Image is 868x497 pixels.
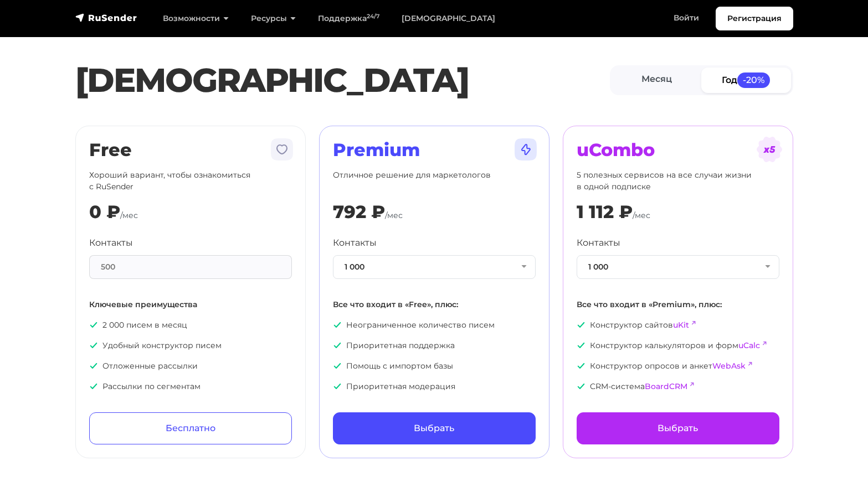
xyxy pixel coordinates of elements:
button: 1 000 [577,255,779,279]
a: Выбрать [333,412,536,444]
p: Все что входит в «Free», плюс: [333,299,536,310]
img: icon-ok.svg [577,382,585,391]
p: Ключевые преимущества [89,299,292,310]
a: BoardCRM [645,381,687,391]
p: CRM-система [577,381,779,392]
div: 1 112 ₽ [577,201,633,222]
a: Год [701,68,791,92]
p: Конструктор сайтов [577,319,779,331]
a: uKit [673,320,689,330]
img: icon-ok.svg [333,341,342,350]
img: tarif-premium.svg [512,136,539,163]
a: Выбрать [577,412,779,444]
p: Конструктор опросов и анкет [577,360,779,372]
div: 0 ₽ [89,201,120,222]
img: icon-ok.svg [577,341,585,350]
p: Неограниченное количество писем [333,319,536,331]
img: icon-ok.svg [89,382,98,391]
label: Контакты [577,236,620,250]
h2: Free [89,139,292,161]
img: icon-ok.svg [577,361,585,370]
a: Бесплатно [89,412,292,444]
div: 792 ₽ [333,201,385,222]
a: uCalc [738,340,760,350]
img: tarif-free.svg [269,136,295,163]
p: Отложенные рассылки [89,360,292,372]
img: icon-ok.svg [333,320,342,329]
img: icon-ok.svg [577,320,585,329]
a: Войти [662,7,710,29]
button: 1 000 [333,255,536,279]
h1: [DEMOGRAPHIC_DATA] [75,60,610,100]
span: /мес [120,210,138,220]
a: Регистрация [716,7,793,30]
p: Все что входит в «Premium», плюс: [577,299,779,310]
p: Приоритетная модерация [333,381,536,392]
a: WebAsk [712,361,746,371]
p: Приоритетная поддержка [333,340,536,351]
p: 2 000 писем в месяц [89,319,292,331]
img: icon-ok.svg [333,361,342,370]
img: icon-ok.svg [89,361,98,370]
span: /мес [633,210,650,220]
a: Поддержка24/7 [307,7,391,30]
a: Месяц [612,68,702,92]
span: /мес [385,210,403,220]
p: Отличное решение для маркетологов [333,169,536,193]
a: Ресурсы [240,7,307,30]
p: 5 полезных сервисов на все случаи жизни в одной подписке [577,169,779,193]
img: icon-ok.svg [89,341,98,350]
p: Хороший вариант, чтобы ознакомиться с RuSender [89,169,292,193]
img: RuSender [75,12,137,23]
label: Контакты [89,236,133,250]
img: tarif-ucombo.svg [756,136,783,163]
label: Контакты [333,236,377,250]
span: -20% [737,73,771,87]
img: icon-ok.svg [89,320,98,329]
sup: 24/7 [367,13,379,20]
a: Возможности [152,7,240,30]
p: Помощь с импортом базы [333,360,536,372]
p: Рассылки по сегментам [89,381,292,392]
p: Конструктор калькуляторов и форм [577,340,779,351]
a: [DEMOGRAPHIC_DATA] [391,7,506,30]
p: Удобный конструктор писем [89,340,292,351]
h2: uCombo [577,139,779,161]
img: icon-ok.svg [333,382,342,391]
h2: Premium [333,139,536,161]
